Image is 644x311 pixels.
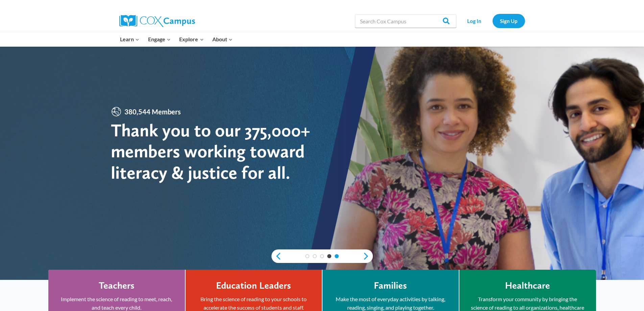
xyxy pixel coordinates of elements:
h4: Healthcare [505,280,550,291]
h4: Families [374,280,407,291]
a: Log In [460,14,489,28]
nav: Secondary Navigation [460,14,525,28]
div: Thank you to our 375,000+ members working toward literacy & justice for all. [111,120,322,183]
button: Child menu of About [208,32,237,46]
button: Child menu of Learn [116,32,144,46]
a: 3 [320,254,324,258]
nav: Primary Navigation [116,32,237,46]
a: 2 [313,254,317,258]
a: 5 [335,254,339,258]
input: Search Cox Campus [355,14,456,28]
a: next [363,252,373,260]
a: previous [271,252,282,260]
a: Sign Up [493,14,525,28]
a: 4 [327,254,331,258]
button: Child menu of Explore [175,32,208,46]
img: Cox Campus [119,15,195,27]
span: 380,544 Members [122,106,184,117]
h4: Teachers [99,280,135,291]
h4: Education Leaders [216,280,291,291]
div: content slider buttons [271,249,373,263]
button: Child menu of Engage [144,32,175,46]
a: 1 [305,254,309,258]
